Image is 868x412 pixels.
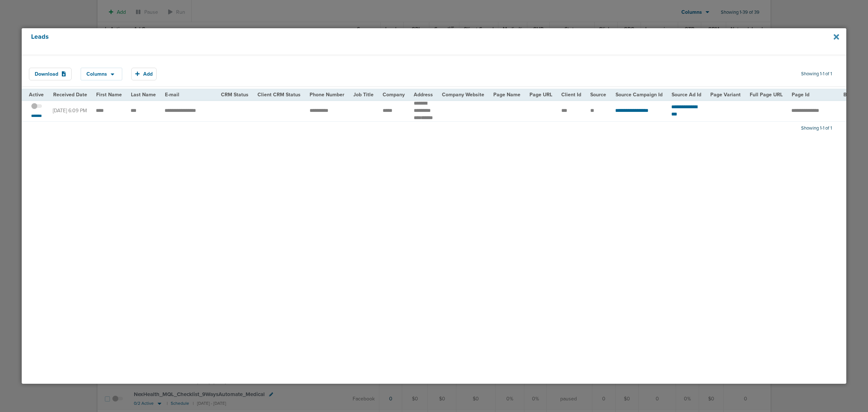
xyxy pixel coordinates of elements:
span: Showing 1-1 of 1 [801,71,832,77]
th: Page Name [489,89,525,100]
span: Phone Number [310,92,344,98]
span: First Name [96,92,122,98]
span: E-mail [165,92,179,98]
span: Received Date [53,92,87,98]
button: Download [29,68,72,80]
span: Source [590,92,606,98]
span: Add [143,71,153,77]
th: Page Id [787,89,839,100]
th: Company Website [438,89,489,100]
th: Page Variant [706,89,745,100]
th: Address [409,89,438,100]
button: Add [131,68,157,80]
span: Client Id [561,92,581,98]
span: Active [29,92,44,98]
th: Client CRM Status [253,89,305,100]
span: Source Campaign Id [616,92,663,98]
span: Page URL [529,92,552,98]
th: Job Title [349,89,378,100]
span: Showing 1-1 of 1 [801,125,832,131]
span: Last Name [131,92,156,98]
td: [DATE] 6:09 PM [48,100,92,121]
span: CRM Status [221,92,248,98]
span: Columns [86,72,107,77]
h4: Leads [31,33,758,50]
span: Source Ad Id [672,92,701,98]
th: Full Page URL [745,89,787,100]
th: Company [378,89,409,100]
